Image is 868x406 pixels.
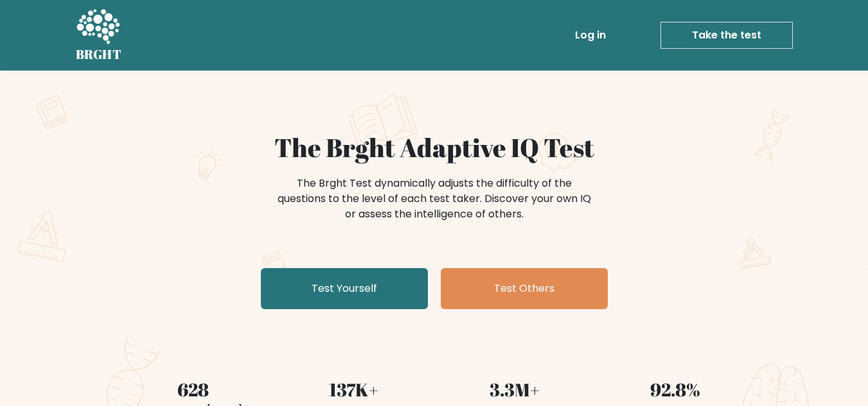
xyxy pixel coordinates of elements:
a: BRGHT [76,5,122,65]
a: Test Others [441,268,608,309]
div: 137K+ [281,376,427,403]
div: 628 [121,376,266,403]
h1: The Brght Adaptive IQ Test [121,132,748,163]
h5: BRGHT [76,47,122,62]
div: 3.3M+ [442,376,587,403]
a: Take the test [660,22,793,49]
div: The Brght Test dynamically adjusts the difficulty of the questions to the level of each test take... [274,176,595,222]
a: Log in [570,22,611,48]
a: Test Yourself [261,268,428,309]
div: 92.8% [603,376,748,403]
